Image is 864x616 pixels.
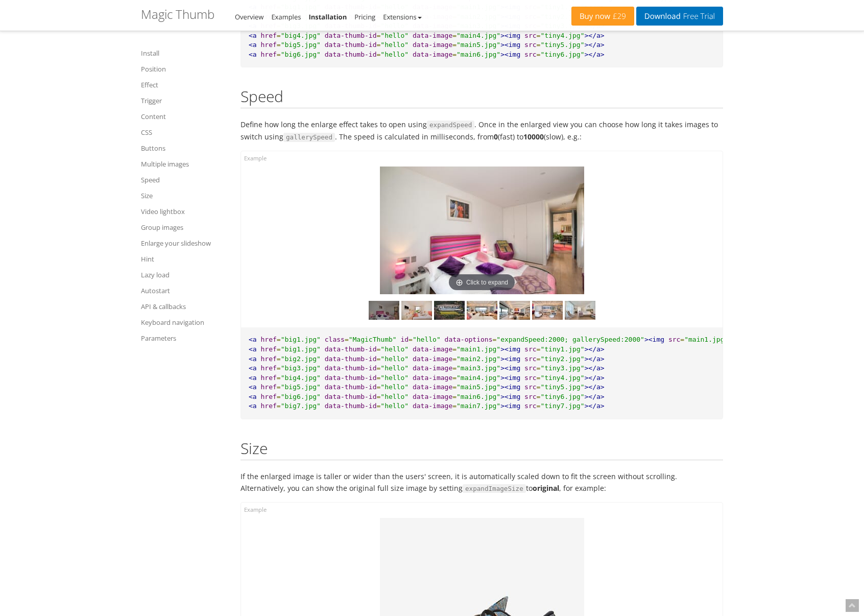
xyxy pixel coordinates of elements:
span: = [277,336,281,343]
span: ><img [500,402,520,410]
a: Install [141,47,228,59]
span: = [277,374,281,382]
span: <a [249,383,257,391]
span: ></a> [585,402,605,410]
span: ><img [500,374,520,382]
span: = [376,41,380,49]
span: <a [249,41,257,49]
span: data-image [413,374,452,382]
span: "hello" [380,32,409,39]
span: = [452,345,457,353]
img: Magic Thumb - Integration Guide [369,301,399,320]
span: = [277,41,281,49]
strong: 0 [494,132,498,141]
span: = [452,374,457,382]
span: data-image [413,364,452,372]
span: "hello" [380,383,409,391]
span: = [277,402,281,410]
span: ><img [500,383,520,391]
span: ></a> [585,41,605,49]
span: £29 [610,12,626,20]
span: "hello" [380,364,409,372]
span: ></a> [585,374,605,382]
span: = [277,383,281,391]
span: = [537,355,541,363]
span: data-image [413,32,452,39]
span: ></a> [585,364,605,372]
span: "big5.jpg" [281,383,321,391]
span: <a [249,336,257,343]
a: Effect [141,79,228,91]
span: ></a> [585,355,605,363]
span: href [260,383,276,391]
a: Autostart [141,285,228,297]
img: Magic Thumb - Integration Guide [499,301,530,320]
span: = [452,51,457,58]
span: ></a> [585,32,605,39]
span: = [277,345,281,353]
h2: Speed [241,88,723,108]
span: gallerySpeed [283,133,335,142]
span: src [524,364,536,372]
a: Pricing [354,12,375,21]
span: = [277,51,281,58]
a: Click to expand [380,167,584,294]
span: "big4.jpg" [281,32,321,39]
span: "hello" [380,402,409,410]
span: src [524,393,536,400]
span: "tiny4.jpg" [540,374,584,382]
span: "hello" [380,51,409,58]
span: "main5.jpg" [457,41,500,49]
a: CSS [141,126,228,138]
span: "hello" [380,393,409,400]
span: <a [249,32,257,39]
a: Parameters [141,332,228,344]
span: = [492,336,496,343]
span: href [260,32,276,39]
span: "tiny5.jpg" [540,383,584,391]
span: "tiny3.jpg" [540,364,584,372]
span: "big5.jpg" [281,41,321,49]
span: "tiny5.jpg" [540,41,584,49]
span: = [376,51,380,58]
span: ><img [644,336,664,343]
span: href [260,51,276,58]
span: ></a> [585,393,605,400]
span: <a [249,355,257,363]
span: ></a> [585,383,605,391]
span: ></a> [585,345,605,353]
span: ><img [500,364,520,372]
span: "hello" [380,41,409,49]
a: Trigger [141,94,228,107]
a: Buy now£29 [571,7,634,26]
a: Video lightbox [141,205,228,218]
span: "main4.jpg" [457,374,500,382]
span: = [537,345,541,353]
span: data-image [413,51,452,58]
span: id [400,336,409,343]
span: <a [249,364,257,372]
span: data-thumb-id [325,383,377,391]
span: = [376,402,380,410]
img: Magic Thumb - Integration Guide [434,301,465,320]
span: src [668,336,680,343]
span: "MagicThumb" [349,336,397,343]
span: <a [249,374,257,382]
span: data-image [413,41,452,49]
span: = [452,383,457,391]
span: = [376,383,380,391]
span: = [376,32,380,39]
span: "big7.jpg" [281,402,321,410]
a: Buttons [141,142,228,154]
a: Lazy load [141,269,228,281]
strong: 10000 [523,132,544,141]
span: href [260,336,276,343]
span: = [452,364,457,372]
span: = [345,336,349,343]
span: = [376,393,380,400]
span: = [680,336,684,343]
strong: original [533,483,559,493]
a: API & callbacks [141,300,228,313]
a: DownloadFree Trial [636,7,723,26]
a: Position [141,63,228,75]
